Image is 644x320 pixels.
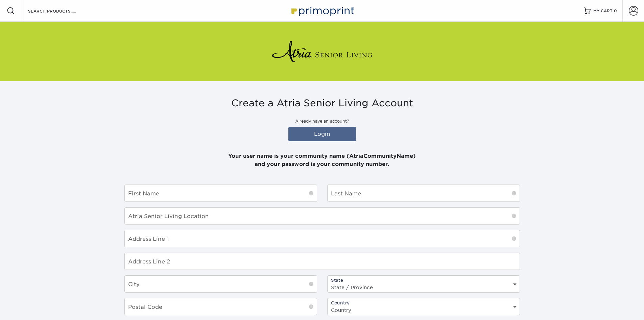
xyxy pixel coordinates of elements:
span: 0 [614,8,617,13]
p: Already have an account? [124,118,520,124]
p: Your user name is your community name (AtriaCommunityName) and your password is your community nu... [124,144,520,168]
img: Atria Senior Living [271,38,373,65]
img: Primoprint [288,3,356,18]
input: SEARCH PRODUCTS..... [27,7,93,15]
a: Login [288,127,356,141]
h3: Create a Atria Senior Living Account [124,98,520,109]
span: MY CART [593,8,613,14]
